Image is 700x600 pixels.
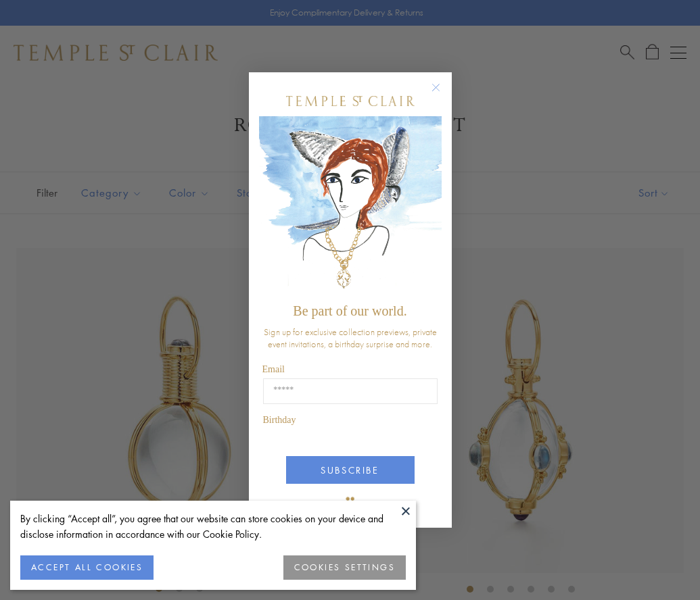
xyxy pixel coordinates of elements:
span: Sign up for exclusive collection previews, private event invitations, a birthday surprise and more. [264,326,437,350]
button: COOKIES SETTINGS [283,555,406,580]
img: c4a9eb12-d91a-4d4a-8ee0-386386f4f338.jpeg [259,116,442,297]
button: SUBSCRIBE [286,456,415,484]
img: Temple St. Clair [286,96,415,106]
span: Email [262,364,285,374]
span: Birthday [263,415,296,425]
input: Email [263,378,438,404]
button: Close dialog [434,86,451,103]
div: By clicking “Accept all”, you agree that our website can store cookies on your device and disclos... [20,511,406,542]
button: ACCEPT ALL COOKIES [20,555,154,580]
span: Be part of our world. [293,303,406,318]
img: TSC [337,487,364,514]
